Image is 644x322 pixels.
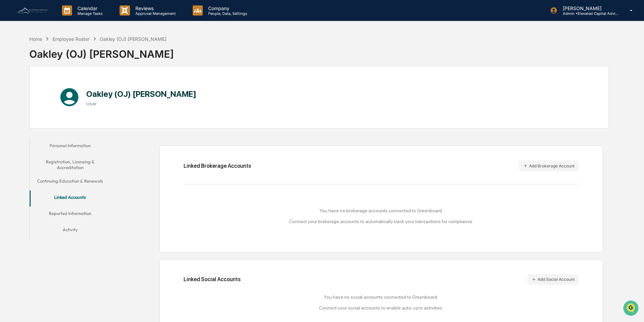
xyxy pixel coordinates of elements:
p: People, Data, Settings [203,11,251,16]
img: 1746055101610-c473b297-6a78-478c-a979-82029cc54cd1 [7,52,19,64]
div: Start new chat [23,52,110,58]
h3: User [86,101,196,106]
div: You have no social accounts connected to Greenboard. Connect your social accounts to enable auto-... [184,294,579,311]
button: Registration, Licensing & Accreditation [30,155,110,174]
div: Home [29,36,42,42]
span: Pylon [67,114,82,119]
p: Admin • Elevated Capital Advisors [557,11,620,16]
div: 🔎 [7,99,12,104]
div: Employee Roster [53,36,90,42]
span: Preclearance [13,85,43,92]
p: Approval Management [130,11,179,16]
p: Manage Tasks [72,11,106,16]
p: How can we help? [7,14,123,25]
button: Linked Accounts [30,190,110,207]
div: 🖐️ [7,86,12,91]
div: Oakley (OJ) [PERSON_NAME] [29,43,174,60]
div: Linked Brokerage Accounts [184,163,251,169]
div: Linked Social Accounts [184,274,579,285]
button: Add Social Account [527,274,579,285]
p: Calendar [72,5,106,11]
a: Powered byPylon [47,114,82,119]
a: 🗄️Attestations [46,82,86,95]
span: Data Lookup [13,98,42,105]
button: Continuing Education & Renewals [30,174,110,190]
button: Start new chat [115,54,123,62]
p: [PERSON_NAME] [557,5,620,11]
div: Oakley (OJ) [PERSON_NAME] [100,36,166,42]
iframe: Open customer support [622,300,641,318]
div: We're available if you need us! [23,58,85,64]
a: 🖐️Preclearance [4,82,46,95]
div: secondary tabs example [30,139,110,239]
button: Add Brokerage Account [519,160,579,171]
button: Personal Information [30,139,110,155]
a: 🔎Data Lookup [4,95,45,107]
input: Clear [18,31,111,38]
img: logo [16,7,49,14]
div: 🗄️ [49,86,54,91]
div: You have no brokerage accounts connected to Greenboard. Connect your brokerage accounts to automa... [184,208,579,224]
span: Attestations [56,85,84,92]
button: Reported Information [30,207,110,223]
p: Company [203,5,251,11]
p: Reviews [130,5,179,11]
button: Activity [30,223,110,239]
h1: Oakley (OJ) [PERSON_NAME] [86,89,196,99]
